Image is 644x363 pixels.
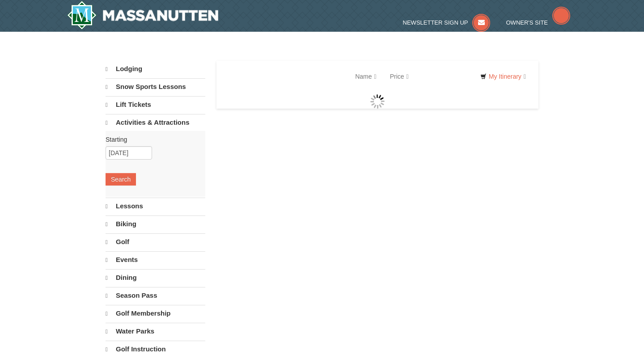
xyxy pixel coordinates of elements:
span: Owner's Site [506,19,548,26]
a: Owner's Site [506,19,571,26]
label: Starting [106,135,199,144]
a: Golf Instruction [106,341,205,358]
a: Lodging [106,61,205,77]
a: Lessons [106,198,205,215]
a: Lift Tickets [106,96,205,113]
a: Snow Sports Lessons [106,78,205,95]
button: Search [106,173,136,186]
img: Massanutten Resort Logo [67,1,218,30]
a: Dining [106,269,205,286]
a: Biking [106,215,205,232]
a: Price [383,68,415,85]
a: Golf Membership [106,305,205,322]
a: Season Pass [106,287,205,304]
a: Golf [106,233,205,250]
a: Activities & Attractions [106,114,205,131]
a: Massanutten Resort [67,1,218,30]
img: wait gif [370,94,385,109]
a: Events [106,251,205,268]
a: Name [348,68,383,85]
span: Newsletter Sign Up [403,19,468,26]
a: Newsletter Sign Up [403,19,491,26]
a: My Itinerary [475,70,532,83]
a: Water Parks [106,323,205,340]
